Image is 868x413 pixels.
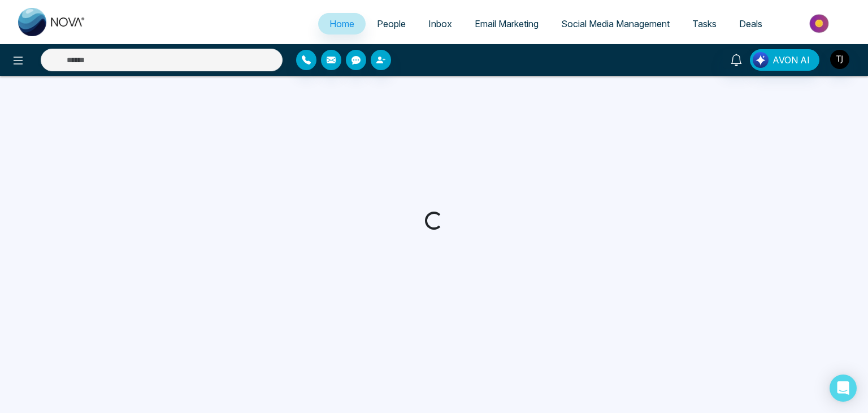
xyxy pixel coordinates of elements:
a: Deals [728,13,774,35]
a: Inbox [417,13,463,35]
img: Lead Flow [753,52,769,68]
span: People [377,18,406,29]
div: Open Intercom Messenger [830,375,857,402]
a: Home [318,13,366,35]
a: Social Media Management [550,13,681,35]
a: Email Marketing [463,13,550,35]
span: Home [329,18,354,29]
span: Social Media Management [561,18,670,29]
span: Email Marketing [475,18,539,29]
button: AVON AI [750,49,819,71]
img: Market-place.gif [779,11,861,36]
a: Tasks [681,13,728,35]
img: Nova CRM Logo [18,8,86,36]
span: AVON AI [772,53,810,67]
span: Inbox [428,18,452,29]
span: Tasks [692,18,717,29]
span: Deals [739,18,762,29]
img: User Avatar [830,50,849,69]
a: People [366,13,417,35]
